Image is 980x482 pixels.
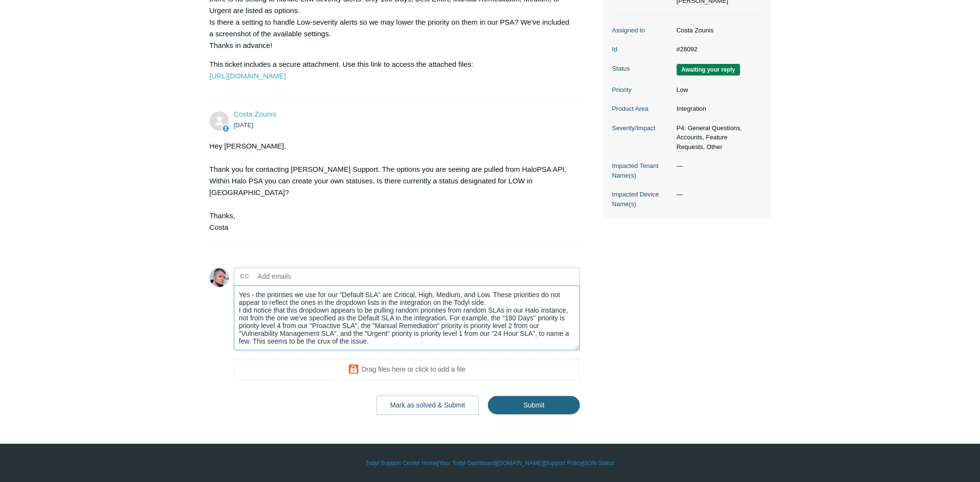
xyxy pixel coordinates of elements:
[672,123,761,152] dd: P4: General Questions, Accounts, Feature Requests, Other
[677,64,740,75] span: We are waiting for you to respond
[240,269,249,284] label: CC
[612,45,672,54] dt: Id
[672,161,761,171] dd: —
[210,72,286,80] a: [URL][DOMAIN_NAME]
[612,64,672,74] dt: Status
[488,396,580,414] input: Submit
[377,395,479,415] button: Mark as solved & Submit
[234,121,254,129] time: 09/12/2025, 10:46
[672,190,761,199] dd: —
[672,45,761,54] dd: #28092
[672,104,761,114] dd: Integration
[234,286,580,351] textarea: Add your reply
[672,85,761,95] dd: Low
[210,59,571,82] p: This ticket includes a secure attachment. Use this link to access the attached files:
[612,26,672,35] dt: Assigned to
[254,269,358,284] input: Add emails
[612,161,672,180] dt: Impacted Tenant Name(s)
[497,459,543,467] a: [DOMAIN_NAME]
[612,190,672,209] dt: Impacted Device Name(s)
[234,110,276,118] a: Costa Zounis
[584,459,615,467] a: SGN Status
[612,104,672,114] dt: Product Area
[672,26,761,35] dd: Costa Zounis
[545,459,582,467] a: Support Policy
[210,140,571,233] div: Hey [PERSON_NAME]. Thank you for contacting [PERSON_NAME] Support. The options you are seeing are...
[365,459,437,467] a: Todyl Support Center Home
[612,85,672,95] dt: Priority
[210,459,771,467] div: | | | |
[438,459,495,467] a: Your Todyl Dashboard
[612,123,672,133] dt: Severity/Impact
